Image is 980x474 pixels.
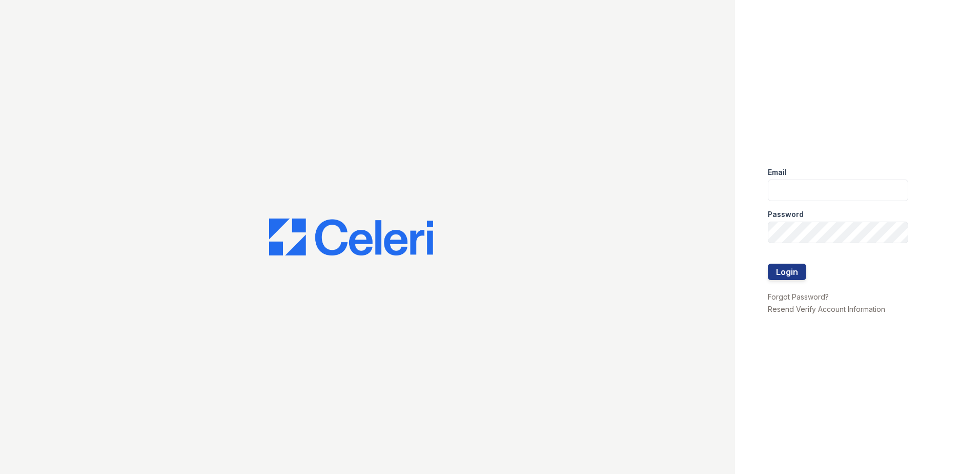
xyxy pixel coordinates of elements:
[768,167,787,177] label: Email
[768,209,804,220] label: Password
[768,305,885,313] a: Resend Verify Account Information
[768,292,829,301] a: Forgot Password?
[768,264,806,280] button: Login
[269,219,433,255] img: CE_Logo_Blue-a8612792a0a2168367f1c8372b55b34899dd931a85d93a1a3d3e32e68fde9ad4.png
